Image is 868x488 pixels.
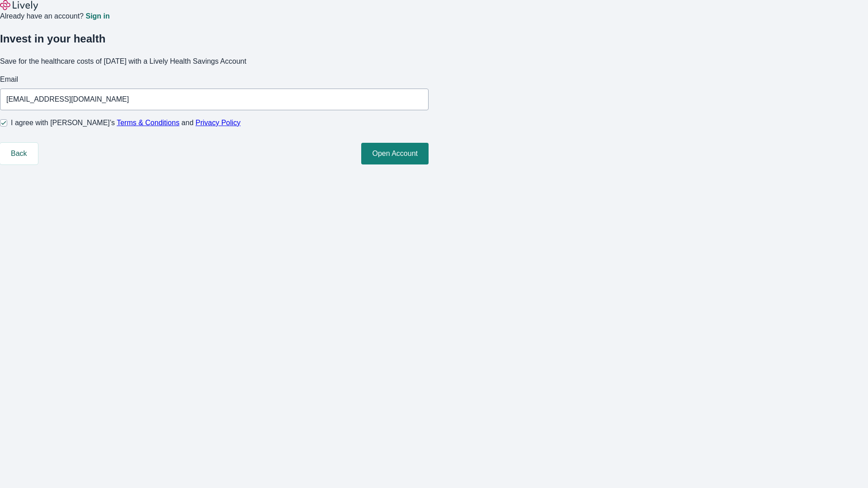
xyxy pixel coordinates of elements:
a: Sign in [85,13,109,20]
span: I agree with [PERSON_NAME]’s and [11,117,241,128]
button: Open Account [361,143,429,164]
a: Terms & Conditions [117,119,179,127]
a: Privacy Policy [196,119,241,127]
